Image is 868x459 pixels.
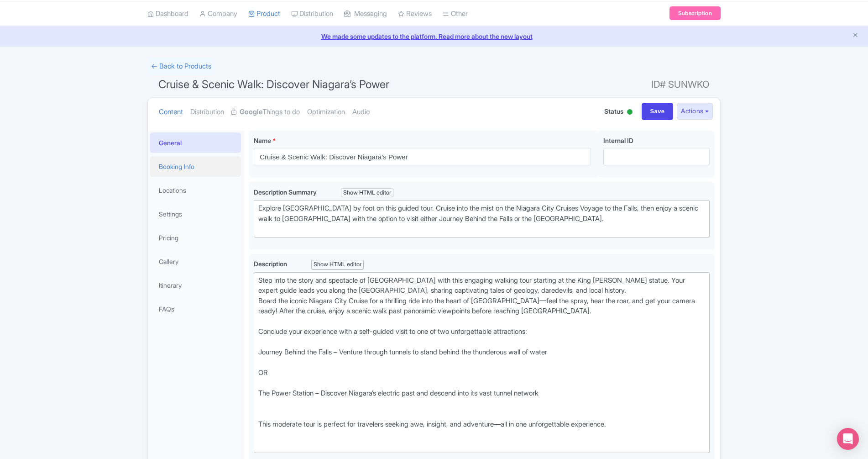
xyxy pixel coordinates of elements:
[625,106,634,120] div: Active
[311,260,364,269] div: Show HTML editor
[150,299,241,319] a: FAQs
[150,180,241,200] a: Locations
[158,78,389,91] span: Cruise & Scenic Walk: Discover Niagara’s Power
[147,1,188,26] a: Dashboard
[150,275,241,295] a: Itinerary
[291,1,333,26] a: Distribution
[240,107,262,117] strong: Google
[642,103,674,120] input: Save
[254,260,288,268] span: Description
[344,1,387,26] a: Messaging
[159,98,183,127] a: Content
[254,137,271,144] span: Name
[852,31,859,41] button: Close announcement
[150,227,241,248] a: Pricing
[603,137,633,144] span: Internal ID
[150,251,241,272] a: Gallery
[677,103,713,120] button: Actions
[150,156,241,177] a: Booking Info
[190,98,224,127] a: Distribution
[604,106,623,116] span: Status
[669,6,721,20] a: Subscription
[199,1,237,26] a: Company
[150,204,241,224] a: Settings
[837,428,859,450] div: Open Intercom Messenger
[341,188,393,198] div: Show HTML editor
[248,1,280,26] a: Product
[258,275,705,450] div: Step into the story and spectacle of [GEOGRAPHIC_DATA] with this engaging walking tour starting a...
[254,188,318,196] span: Description Summary
[147,58,215,75] a: ← Back to Products
[398,1,432,26] a: Reviews
[231,98,300,127] a: GoogleThings to do
[352,98,370,127] a: Audio
[307,98,345,127] a: Optimization
[150,132,241,153] a: General
[5,32,863,41] a: We made some updates to the platform. Read more about the new layout
[651,75,710,94] span: ID# SUNWKO
[443,1,468,26] a: Other
[258,203,705,234] div: Explore [GEOGRAPHIC_DATA] by foot on this guided tour. Cruise into the mist on the Niagara City C...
